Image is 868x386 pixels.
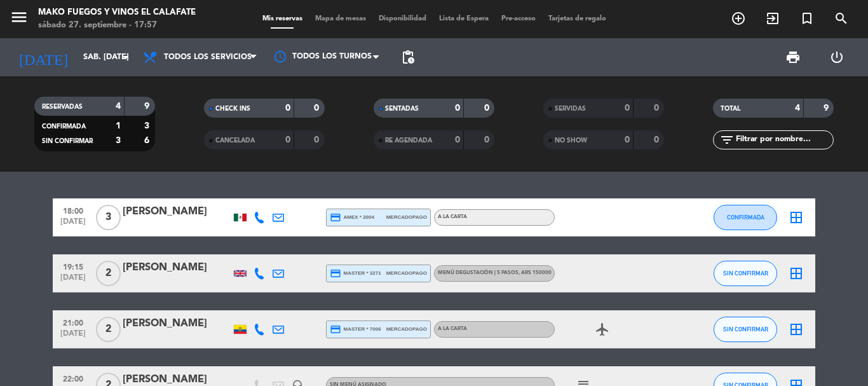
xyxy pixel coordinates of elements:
strong: 0 [285,135,290,144]
span: 3 [96,205,121,230]
strong: 0 [484,135,492,144]
strong: 0 [285,104,290,113]
span: SIN CONFIRMAR [42,138,93,144]
span: Pre-acceso [495,15,542,22]
span: A LA CARTA [438,326,467,331]
span: NO SHOW [555,137,587,144]
strong: 0 [654,104,661,113]
span: mercadopago [386,213,427,221]
i: airplanemode_active [595,322,610,337]
span: pending_actions [400,50,416,65]
strong: 0 [484,104,492,113]
strong: 0 [455,135,460,144]
span: TOTAL [721,106,740,112]
strong: 6 [144,136,152,145]
div: [PERSON_NAME] [123,259,231,276]
div: Mako Fuegos y Vinos El Calafate [38,6,196,19]
strong: 0 [314,104,322,113]
button: CONFIRMADA [714,205,777,230]
i: [DATE] [10,43,77,71]
span: , ars 150000 [519,270,552,275]
i: border_all [789,210,804,225]
span: CANCELADA [215,137,255,144]
span: 21:00 [57,315,89,329]
span: Mapa de mesas [309,15,372,22]
span: Tarjetas de regalo [542,15,613,22]
span: Mis reservas [256,15,309,22]
span: amex * 2004 [330,212,374,223]
span: Disponibilidad [372,15,433,22]
div: [PERSON_NAME] [123,203,231,220]
span: SIN CONFIRMAR [723,270,768,277]
strong: 4 [795,104,800,113]
i: border_all [789,322,804,337]
strong: 0 [314,135,322,144]
span: [DATE] [57,329,89,344]
span: master * 7006 [330,324,381,335]
i: border_all [789,266,804,281]
span: MENÚ DEGUSTACIÓN | 5 PASOS [438,270,552,275]
div: LOG OUT [815,38,858,76]
i: arrow_drop_down [118,50,133,65]
i: exit_to_app [765,11,780,26]
button: SIN CONFIRMAR [714,317,777,342]
span: SENTADAS [385,106,419,112]
i: filter_list [719,132,735,148]
span: [DATE] [57,217,89,232]
div: sábado 27. septiembre - 17:57 [38,19,196,32]
strong: 3 [116,136,121,145]
strong: 0 [654,135,661,144]
span: SIN CONFIRMAR [723,326,768,333]
span: 18:00 [57,203,89,217]
span: 2 [96,261,121,286]
i: credit_card [330,212,341,223]
input: Filtrar por nombre... [735,133,833,147]
span: master * 3271 [330,268,381,279]
i: credit_card [330,268,341,279]
strong: 1 [116,121,121,130]
span: 2 [96,317,121,342]
button: menu [10,8,29,31]
i: add_circle_outline [731,11,746,26]
span: print [785,50,801,65]
i: power_settings_new [829,50,844,65]
span: mercadopago [386,325,427,333]
span: RE AGENDADA [385,137,432,144]
i: turned_in_not [799,11,815,26]
span: CONFIRMADA [42,123,86,130]
span: SERVIDAS [555,106,586,112]
strong: 9 [824,104,831,113]
span: CONFIRMADA [727,214,764,221]
span: A LA CARTA [438,214,467,219]
span: CHECK INS [215,106,250,112]
strong: 9 [144,102,152,111]
i: search [834,11,849,26]
strong: 0 [455,104,460,113]
i: credit_card [330,324,341,335]
span: Lista de Espera [433,15,495,22]
strong: 0 [625,135,630,144]
button: SIN CONFIRMAR [714,261,777,286]
span: [DATE] [57,273,89,288]
strong: 3 [144,121,152,130]
span: 19:15 [57,259,89,273]
i: menu [10,8,29,27]
span: Todos los servicios [164,53,252,62]
span: 22:00 [57,371,89,385]
span: RESERVADAS [42,104,83,110]
strong: 4 [116,102,121,111]
div: [PERSON_NAME] [123,315,231,332]
strong: 0 [625,104,630,113]
span: mercadopago [386,269,427,277]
